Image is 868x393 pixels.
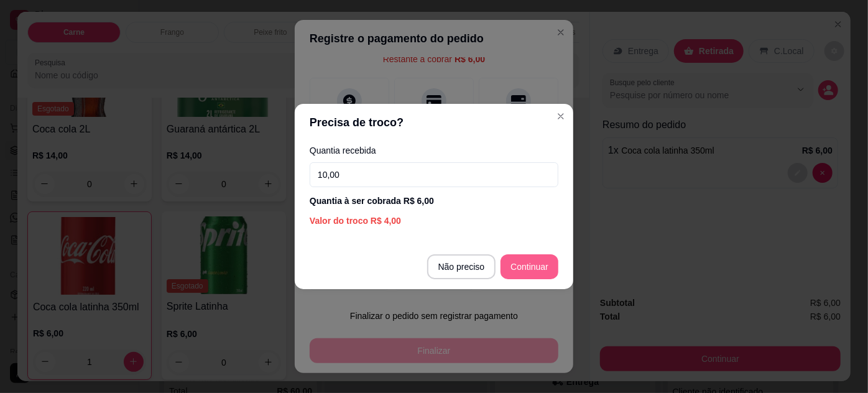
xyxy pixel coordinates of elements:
[295,104,573,141] header: Precisa de troco?
[310,195,558,207] div: Quantia à ser cobrada R$ 6,00
[310,146,558,155] label: Quantia recebida
[310,215,558,227] div: Valor do troco R$ 4,00
[427,254,496,279] button: Não preciso
[551,106,571,126] button: Close
[501,254,558,279] button: Continuar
